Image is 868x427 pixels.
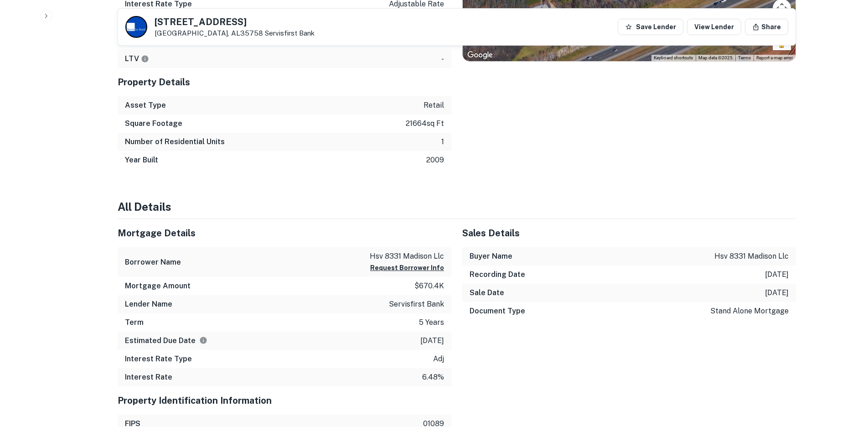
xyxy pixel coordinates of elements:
button: Share [745,19,788,35]
h5: Sales Details [462,226,796,240]
h6: Interest Rate [125,372,172,383]
p: hsv 8331 madison llc [714,251,789,262]
a: Report a map error [756,55,793,60]
svg: Estimate is based on a standard schedule for this type of loan. [199,336,207,344]
button: Save Lender [618,19,683,35]
h6: LTV [125,53,149,64]
p: 2009 [426,155,444,166]
p: 6.48% [422,372,444,383]
p: [GEOGRAPHIC_DATA], AL35758 [155,29,315,37]
h6: Mortgage Amount [125,281,191,292]
a: Servisfirst Bank [265,29,315,37]
h6: Borrower Name [125,257,181,268]
h6: Interest Rate Type [125,354,192,365]
p: [DATE] [765,269,789,280]
iframe: Chat Widget [822,354,868,398]
p: [DATE] [765,287,789,298]
h6: Lender Name [125,299,172,310]
h6: Square Footage [125,118,182,129]
p: stand alone mortgage [710,306,789,317]
h5: Property Details [118,75,451,89]
p: $670.4k [414,281,444,292]
p: retail [424,100,444,111]
p: servisfirst bank [389,299,444,310]
h6: Term [125,317,144,328]
a: Terms [738,55,751,60]
h5: Mortgage Details [118,226,451,240]
h6: Document Type [470,306,525,317]
h6: Year Built [125,155,158,166]
p: hsv 8331 madison llc [370,251,444,262]
img: Google [465,49,495,61]
p: [DATE] [420,335,444,346]
h6: Number of Residential Units [125,136,225,147]
a: Open this area in Google Maps (opens a new window) [465,49,495,61]
span: Map data ©2025 [698,55,733,60]
p: - [441,53,444,64]
h6: Sale Date [470,287,504,298]
p: 5 years [419,317,444,328]
a: View Lender [687,19,741,35]
button: Keyboard shortcuts [654,55,693,61]
h5: Property Identification Information [118,394,451,407]
h5: [STREET_ADDRESS] [155,17,315,26]
h6: Buyer Name [470,251,512,262]
p: 1 [441,136,444,147]
h6: Estimated Due Date [125,335,207,346]
p: adj [433,354,444,365]
p: 21664 sq ft [406,118,444,129]
h6: Asset Type [125,100,166,111]
h6: Recording Date [470,269,525,280]
button: Request Borrower Info [370,262,444,273]
svg: LTVs displayed on the website are for informational purposes only and may be reported incorrectly... [141,55,149,63]
h4: All Details [118,198,796,215]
